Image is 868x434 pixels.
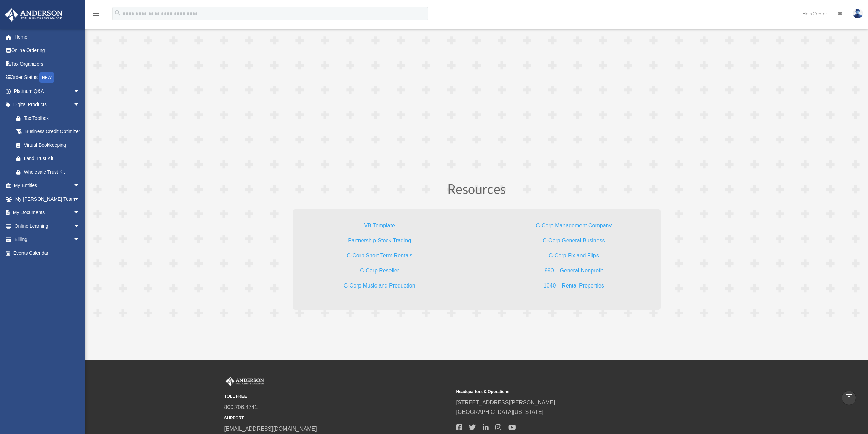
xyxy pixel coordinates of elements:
a: My Entitiesarrow_drop_down [5,179,90,193]
a: Partnership-Stock Trading [348,238,411,247]
div: Wholesale Trust Kit [24,168,82,177]
a: C-Corp Short Term Rentals [347,253,412,262]
a: Events Calendar [5,246,90,260]
span: arrow_drop_down [73,192,87,206]
a: C-Corp Fix and Flips [549,253,599,262]
a: 990 – General Nonprofit [545,268,603,277]
div: Tax Toolbox [24,114,82,123]
a: My [PERSON_NAME] Teamarrow_drop_down [5,192,90,206]
small: TOLL FREE [224,393,452,400]
a: Digital Productsarrow_drop_down [5,98,90,112]
a: My Documentsarrow_drop_down [5,206,90,220]
img: Anderson Advisors Platinum Portal [3,8,65,22]
a: 1040 – Rental Properties [544,283,604,292]
span: arrow_drop_down [73,233,87,247]
a: 800.706.4741 [224,404,258,410]
a: Online Learningarrow_drop_down [5,219,90,233]
i: vertical_align_top [845,393,853,402]
span: arrow_drop_down [73,98,87,112]
a: [GEOGRAPHIC_DATA][US_STATE] [456,409,544,415]
img: Anderson Advisors Platinum Portal [224,377,265,386]
a: menu [92,12,100,18]
a: C-Corp General Business [543,238,605,247]
a: Business Credit Optimizer [10,125,90,139]
a: Online Ordering [5,44,90,57]
div: NEW [39,72,54,83]
a: Wholesale Trust Kit [10,165,90,179]
a: C-Corp Management Company [536,223,612,232]
small: SUPPORT [224,415,452,422]
span: arrow_drop_down [73,84,87,98]
div: Land Trust Kit [24,154,82,163]
a: Billingarrow_drop_down [5,233,90,247]
span: arrow_drop_down [73,219,87,233]
a: VB Template [364,223,395,232]
a: [STREET_ADDRESS][PERSON_NAME] [456,400,555,405]
a: Home [5,30,90,44]
a: Tax Toolbox [10,111,90,125]
a: Land Trust Kit [10,152,90,166]
a: C-Corp Music and Production [344,283,415,292]
a: Virtual Bookkeeping [10,138,87,152]
a: [EMAIL_ADDRESS][DOMAIN_NAME] [224,426,317,432]
img: User Pic [853,9,863,18]
a: Order StatusNEW [5,71,90,85]
a: Tax Organizers [5,57,90,71]
span: arrow_drop_down [73,179,87,193]
small: Headquarters & Operations [456,388,683,395]
a: Platinum Q&Aarrow_drop_down [5,84,90,98]
a: C-Corp Reseller [360,268,399,277]
span: arrow_drop_down [73,206,87,220]
h1: Resources [293,182,661,199]
i: menu [92,10,100,18]
div: Business Credit Optimizer [24,127,82,136]
div: Virtual Bookkeeping [24,141,78,150]
a: vertical_align_top [842,391,856,405]
i: search [114,9,121,17]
